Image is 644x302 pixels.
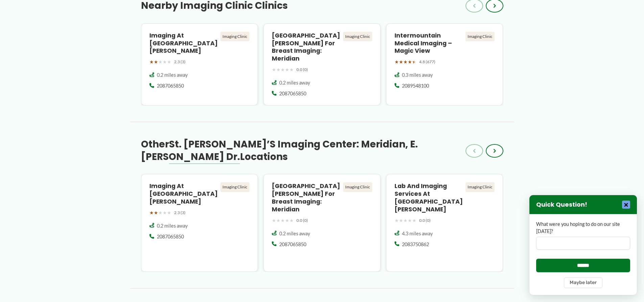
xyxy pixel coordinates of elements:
button: › [486,144,503,158]
span: ‹ [473,2,476,10]
div: Imaging Clinic [220,32,249,41]
span: ★ [289,65,294,74]
span: ★ [167,57,171,66]
span: ★ [158,208,163,217]
span: ★ [158,57,163,66]
div: Imaging Clinic [466,182,495,192]
span: 4.3 miles away [402,230,433,237]
span: 0.0 (0) [296,217,308,224]
span: ★ [281,65,285,74]
span: 0.0 (0) [419,217,431,224]
span: ★ [167,208,171,217]
span: ‹ [473,147,476,155]
span: ★ [154,208,158,217]
span: ★ [276,216,281,225]
span: ★ [285,216,289,225]
a: Lab and Imaging Services at [GEOGRAPHIC_DATA][PERSON_NAME] Imaging Clinic ★★★★★ 0.0 (0) 4.3 miles... [386,174,503,272]
h3: Quick Question! [536,201,587,209]
span: › [493,2,496,10]
span: 2.3 (3) [174,58,186,66]
span: ★ [403,216,408,225]
div: Imaging Clinic [343,32,372,41]
span: ★ [412,216,416,225]
span: ★ [149,57,154,66]
h4: Imaging at [GEOGRAPHIC_DATA][PERSON_NAME] [149,32,218,55]
span: 0.0 (0) [296,66,308,73]
h4: Imaging at [GEOGRAPHIC_DATA][PERSON_NAME] [149,182,218,206]
span: › [493,147,496,155]
span: ★ [149,208,154,217]
span: ★ [399,216,403,225]
span: ★ [276,65,281,74]
span: ★ [281,216,285,225]
h4: [GEOGRAPHIC_DATA][PERSON_NAME] for Breast Imaging: Meridian [272,182,340,213]
button: ‹ [466,144,483,158]
span: 0.2 miles away [157,223,188,229]
span: ★ [163,57,167,66]
div: Imaging Clinic [343,182,372,192]
a: [GEOGRAPHIC_DATA][PERSON_NAME] for Breast Imaging: Meridian Imaging Clinic ★★★★★ 0.0 (0) 0.2 mile... [263,174,381,272]
span: 2083750862 [402,241,429,248]
a: Imaging at [GEOGRAPHIC_DATA][PERSON_NAME] Imaging Clinic ★★★★★ 2.3 (3) 0.2 miles away 2087065850 [141,23,258,106]
span: 0.3 miles away [402,72,433,78]
span: 0.2 miles away [279,230,310,237]
label: What were you hoping to do on our site [DATE]? [536,221,630,235]
h4: Lab and Imaging Services at [GEOGRAPHIC_DATA][PERSON_NAME] [395,182,463,213]
span: ★ [408,216,412,225]
button: Close [622,201,630,209]
a: Intermountain Medical Imaging – Magic View Imaging Clinic ★★★★★ 4.8 (677) 0.3 miles away 2089548100 [386,23,503,106]
span: 2087065850 [279,241,306,248]
div: Imaging Clinic [220,182,249,192]
span: ★ [272,65,276,74]
span: 0.2 miles away [279,79,310,86]
span: ★ [395,216,399,225]
span: ★ [163,208,167,217]
a: [GEOGRAPHIC_DATA][PERSON_NAME] for Breast Imaging: Meridian Imaging Clinic ★★★★★ 0.0 (0) 0.2 mile... [263,23,381,106]
span: 2087065850 [279,90,306,97]
span: St. [PERSON_NAME]’s Imaging Center: Meridian, E. [PERSON_NAME] Dr. [141,138,418,163]
span: 2089548100 [402,83,429,89]
span: ★ [289,216,294,225]
span: ★ [399,57,403,66]
span: 2.3 (3) [174,209,186,216]
span: ★ [408,57,412,66]
span: 0.2 miles away [157,72,188,78]
span: 2087065850 [157,83,184,89]
h4: Intermountain Medical Imaging – Magic View [395,32,463,55]
span: ★ [154,57,158,66]
h3: Other Locations [141,138,466,163]
h4: [GEOGRAPHIC_DATA][PERSON_NAME] for Breast Imaging: Meridian [272,32,340,63]
button: Maybe later [564,277,602,288]
span: ★ [272,216,276,225]
span: ★ [412,57,416,66]
div: Imaging Clinic [466,32,495,41]
a: Imaging at [GEOGRAPHIC_DATA][PERSON_NAME] Imaging Clinic ★★★★★ 2.3 (3) 0.2 miles away 2087065850 [141,174,258,272]
span: ★ [403,57,408,66]
span: ★ [285,65,289,74]
span: 4.8 (677) [419,58,435,66]
span: 2087065850 [157,233,184,240]
span: ★ [395,57,399,66]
